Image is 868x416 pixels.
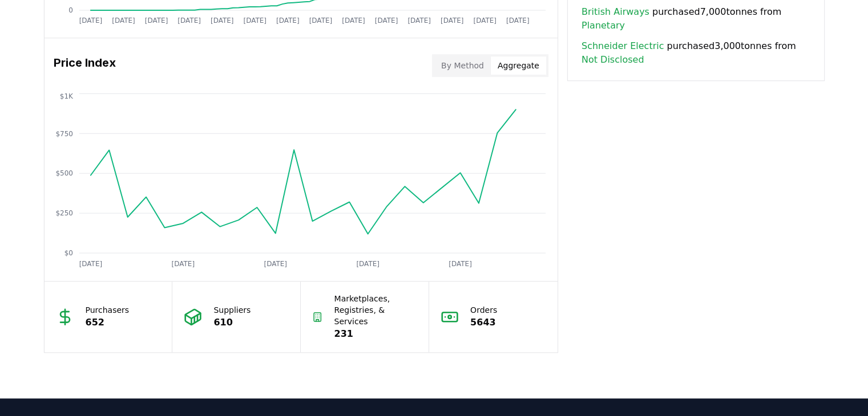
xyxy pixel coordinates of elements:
tspan: $1K [59,92,73,100]
tspan: 0 [68,6,73,14]
tspan: [DATE] [171,259,195,267]
h3: Price Index [54,54,116,77]
p: 610 [213,316,251,329]
a: Schneider Electric [582,39,664,53]
tspan: [DATE] [144,17,168,25]
tspan: [DATE] [506,17,530,25]
tspan: [DATE] [112,17,135,25]
p: Marketplaces, Registries, & Services [334,293,418,327]
button: Aggregate [491,56,546,75]
a: Planetary [582,19,625,32]
tspan: [DATE] [407,17,431,25]
tspan: $750 [55,129,73,137]
a: Not Disclosed [582,53,644,67]
p: Orders [470,304,497,316]
p: 5643 [470,316,497,329]
span: purchased 7,000 tonnes from [582,5,810,32]
tspan: [DATE] [79,259,102,267]
p: 652 [86,316,130,329]
button: By Method [434,56,491,75]
tspan: [DATE] [211,17,234,25]
tspan: $500 [55,169,73,177]
tspan: [DATE] [441,17,464,25]
p: 231 [334,327,418,341]
p: Suppliers [213,304,251,316]
tspan: [DATE] [309,17,332,25]
a: British Airways [582,5,649,19]
tspan: $0 [64,249,72,257]
tspan: [DATE] [374,17,398,25]
span: purchased 3,000 tonnes from [582,39,810,67]
tspan: [DATE] [356,259,380,267]
p: Purchasers [86,304,130,316]
tspan: $250 [55,209,73,217]
tspan: [DATE] [449,259,472,267]
tspan: [DATE] [177,17,201,25]
tspan: [DATE] [264,259,287,267]
tspan: [DATE] [473,17,496,25]
tspan: [DATE] [79,17,102,25]
tspan: [DATE] [342,17,365,25]
tspan: [DATE] [243,17,267,25]
tspan: [DATE] [276,17,300,25]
